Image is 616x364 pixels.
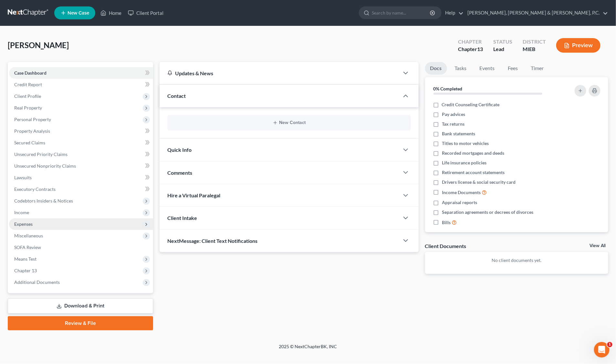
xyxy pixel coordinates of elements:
span: New Case [68,11,89,16]
span: Separation agreements or decrees of divorces [442,209,533,215]
span: Additional Documents [14,279,60,285]
iframe: Intercom live chat [594,342,610,358]
span: Chapter 13 [14,268,37,273]
span: Tax returns [442,121,465,127]
span: Hire a Virtual Paralegal [167,192,220,198]
a: Review & File [8,316,153,330]
span: Personal Property [14,117,51,122]
div: 2025 © NextChapterBK, INC [124,343,492,355]
div: Chapter [458,46,483,53]
span: Life insurance policies [442,160,486,166]
p: No client documents yet. [430,257,603,264]
span: SOFA Review [14,244,41,250]
span: Comments [167,170,192,176]
a: [PERSON_NAME], [PERSON_NAME] & [PERSON_NAME], P.C. [464,7,608,19]
a: SOFA Review [9,242,153,253]
a: Case Dashboard [9,67,153,79]
a: Unsecured Nonpriority Claims [9,160,153,172]
div: Updates & News [167,70,392,77]
span: Property Analysis [14,128,50,134]
span: Drivers license & social security card [442,179,516,185]
span: Bills [442,219,451,226]
span: [PERSON_NAME] [8,40,69,50]
span: Credit Report [14,82,42,87]
div: Client Documents [425,243,466,249]
span: Client Profile [14,93,41,99]
span: Miscellaneous [14,233,43,238]
span: Credit Counseling Certificate [442,101,500,108]
span: Unsecured Priority Claims [14,151,68,157]
span: Codebtors Insiders & Notices [14,198,73,203]
div: Lead [493,46,512,53]
a: Help [442,7,464,19]
span: Expenses [14,221,33,227]
a: Executory Contracts [9,183,153,195]
a: Lawsuits [9,172,153,183]
a: Fees [503,62,523,75]
span: Secured Claims [14,140,45,145]
a: Secured Claims [9,137,153,149]
a: Unsecured Priority Claims [9,149,153,160]
a: Home [97,7,125,19]
span: Real Property [14,105,42,110]
span: Client Intake [167,215,197,221]
span: Income [14,210,29,215]
span: Lawsuits [14,175,32,180]
span: Quick Info [167,147,192,153]
span: Recorded mortgages and deeds [442,150,504,156]
span: Case Dashboard [14,70,47,76]
div: District [523,38,546,46]
strong: 0% Completed [433,86,463,91]
a: Docs [425,62,447,75]
span: 13 [477,46,483,52]
a: Events [475,62,500,75]
span: NextMessage: Client Text Notifications [167,238,257,244]
div: Chapter [458,38,483,46]
a: Download & Print [8,298,153,314]
a: Timer [526,62,549,75]
span: 1 [607,342,612,347]
span: Appraisal reports [442,199,477,206]
span: Bank statements [442,130,475,137]
span: Income Documents [442,189,481,196]
button: New Contact [172,120,406,125]
a: Tasks [450,62,472,75]
span: Contact [167,93,186,99]
span: Unsecured Nonpriority Claims [14,163,76,169]
span: Executory Contracts [14,186,56,192]
span: Pay advices [442,111,465,118]
span: Retirement account statements [442,169,505,176]
div: MIEB [523,46,546,53]
span: Means Test [14,256,37,262]
span: Titles to motor vehicles [442,140,489,147]
div: Status [493,38,512,46]
a: Credit Report [9,79,153,90]
button: Preview [556,38,600,53]
a: Client Portal [125,7,167,19]
a: Property Analysis [9,125,153,137]
a: View All [590,244,606,248]
input: Search by name... [372,7,431,19]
